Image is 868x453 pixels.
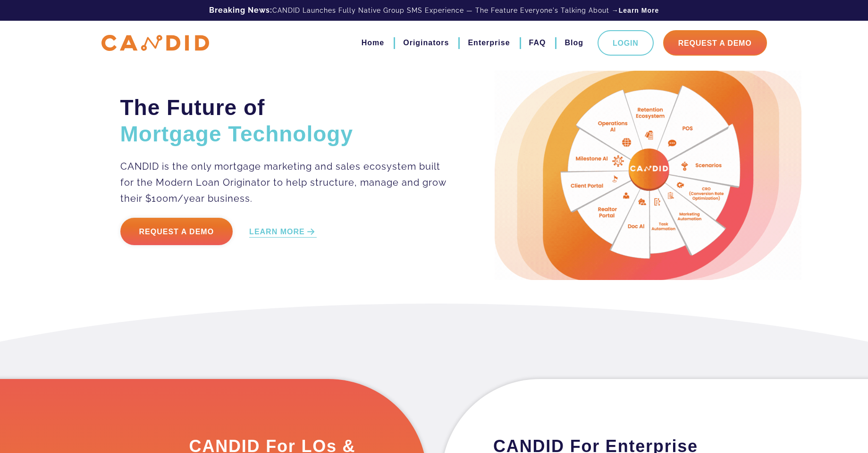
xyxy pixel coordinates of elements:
[468,35,510,51] a: Enterprise
[209,6,272,15] b: Breaking News:
[120,94,447,147] h2: The Future of
[120,218,233,245] a: Request a Demo
[663,30,767,56] a: Request A Demo
[495,71,801,280] img: Candid Hero Image
[120,158,447,206] p: CANDID is the only mortgage marketing and sales ecosystem built for the Modern Loan Originator to...
[101,35,209,51] img: CANDID APP
[619,6,659,15] a: Learn More
[403,35,449,51] a: Originators
[362,35,384,51] a: Home
[565,35,583,51] a: Blog
[249,227,317,238] a: LEARN MORE
[598,30,654,56] a: Login
[529,35,546,51] a: FAQ
[120,122,354,146] span: Mortgage Technology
